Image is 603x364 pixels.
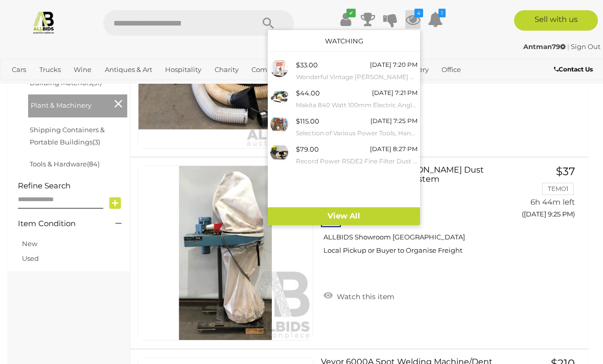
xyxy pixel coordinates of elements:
span: $115.00 [296,117,319,125]
span: $44.00 [296,89,320,97]
img: 53934-60a.jpg [270,115,288,133]
b: Contact Us [554,65,593,73]
a: $79.00 [DATE] 8:27 PM Record Power RSDE2 Fine Filter Dust Collection System [268,141,420,169]
a: [GEOGRAPHIC_DATA] [42,78,123,95]
a: $115.00 [DATE] 7:25 PM Selection of Various Power Tools, Hand Tools and Hardware [268,113,420,141]
strong: Antman79 [523,42,566,51]
i: 1 [438,9,446,17]
a: Charity [211,61,243,78]
div: [DATE] 7:20 PM [370,59,418,70]
a: Contact Us [554,64,595,75]
img: 54379-5a.jpg [270,87,288,105]
a: Office [437,61,465,78]
img: Allbids.com.au [32,10,56,34]
a: Sell with us [514,10,598,31]
a: 4 [405,10,421,29]
a: Cars [8,61,30,78]
a: Antman79 [523,42,567,51]
a: Trucks [35,61,65,78]
a: Sign Out [571,42,600,51]
small: Selection of Various Power Tools, Hand Tools and Hardware [296,128,418,139]
img: 53528-10a.jpg [270,59,288,77]
span: $33.00 [296,61,318,69]
img: 54379-11a.jpg [270,143,288,161]
small: Record Power RSDE2 Fine Filter Dust Collection System [296,156,418,167]
a: ✔ [338,10,353,29]
small: Wonderful Vintage [PERSON_NAME] Mirrored Scotch Whiskey Pub Art, 'Born [DEMOGRAPHIC_DATA] Still G... [296,71,418,83]
a: View All [268,207,420,225]
a: 1 [428,10,443,29]
div: [DATE] 7:25 PM [370,115,418,127]
span: | [567,42,569,51]
a: Antiques & Art [101,61,156,78]
a: $44.00 [DATE] 7:21 PM Makita 840 Watt 100mm Electric Angle Grinder [268,85,420,113]
a: Sports [8,78,37,95]
a: Hospitality [161,61,205,78]
small: Makita 840 Watt 100mm Electric Angle Grinder [296,100,418,111]
a: Wine [69,61,96,78]
a: Watching [325,37,363,45]
i: 4 [414,9,423,17]
i: ✔ [346,9,356,17]
div: [DATE] 8:27 PM [370,143,418,155]
button: Search [243,10,294,36]
span: $79.00 [296,145,319,153]
a: $33.00 [DATE] 7:20 PM Wonderful Vintage [PERSON_NAME] Mirrored Scotch Whiskey Pub Art, 'Born [DEM... [268,57,420,85]
a: Computers [247,61,293,78]
div: [DATE] 7:21 PM [372,87,418,99]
